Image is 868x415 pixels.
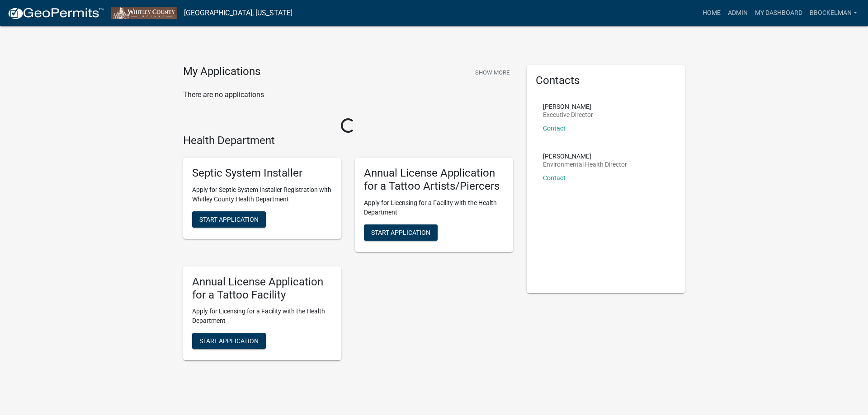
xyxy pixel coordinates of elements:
p: Apply for Licensing for a Facility with the Health Department [192,307,332,326]
h5: Septic System Installer [192,167,332,180]
h5: Annual License Application for a Tattoo Artists/Piercers [364,167,504,193]
span: Start Application [199,337,259,345]
p: [PERSON_NAME] [543,103,593,110]
a: Home [699,5,724,22]
a: Admin [724,5,751,22]
img: Whitley County, Indiana [111,7,177,19]
a: Contact [543,125,566,132]
h5: Annual License Application for a Tattoo Facility [192,275,332,302]
h4: My Applications [183,65,260,79]
button: Start Application [364,224,438,241]
h4: Health Department [183,134,513,147]
p: Executive Director [543,112,593,118]
a: My Dashboard [751,5,806,22]
a: bbockelman [806,5,861,22]
span: Start Application [199,216,259,223]
p: [PERSON_NAME] [543,153,627,159]
button: Show More [472,65,513,80]
button: Start Application [192,333,266,349]
a: Contact [543,174,566,182]
p: Apply for Licensing for a Facility with the Health Department [364,198,504,217]
p: There are no applications [183,89,513,100]
button: Start Application [192,211,266,228]
span: Start Application [371,228,430,236]
h5: Contacts [536,74,676,87]
a: [GEOGRAPHIC_DATA], [US_STATE] [184,5,292,21]
p: Environmental Health Director [543,161,627,168]
p: Apply for Septic System Installer Registration with Whitley County Health Department [192,185,332,204]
